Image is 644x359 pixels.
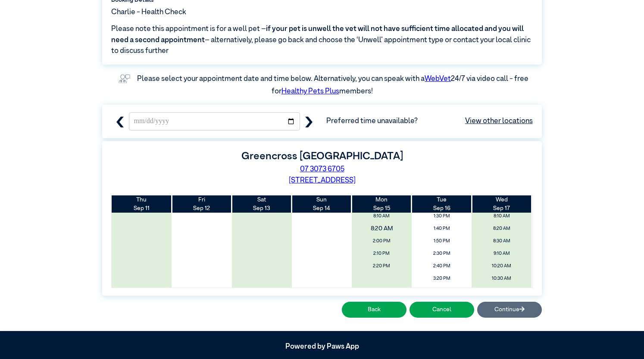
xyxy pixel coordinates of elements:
span: 8:10 AM [354,211,409,222]
span: 3:30 PM [414,286,469,297]
span: 8:10 AM [474,211,529,222]
span: 1:40 PM [414,223,469,234]
span: 8:30 AM [474,236,529,247]
th: Sep 13 [232,195,292,213]
a: Healthy Pets Plus [281,88,339,95]
span: 8:20 AM [346,222,417,235]
span: 9:10 AM [474,248,529,259]
span: 10:30 AM [474,273,529,284]
th: Sep 14 [292,195,352,213]
span: 2:10 PM [354,248,409,259]
span: 2:30 PM [414,248,469,259]
th: Sep 17 [472,195,531,213]
span: 2:00 PM [354,236,409,247]
th: Sep 15 [352,195,412,213]
button: Cancel [410,302,474,318]
span: 1:50 PM [414,236,469,247]
th: Sep 16 [412,195,472,213]
span: Charlie - Health Check [111,7,186,18]
button: Back [342,302,406,318]
span: 10:20 AM [474,261,529,272]
span: 3:20 PM [414,273,469,284]
span: 1:30 PM [414,211,469,222]
img: vet [116,71,133,86]
span: 2:40 PM [414,261,469,272]
span: 10:40 AM [474,286,529,297]
a: WebVet [425,75,451,83]
span: Preferred time unavailable? [326,116,533,127]
span: Please note this appointment is for a well pet – – alternatively, please go back and choose the ‘... [111,24,533,57]
label: Please select your appointment date and time below. Alternatively, you can speak with a 24/7 via ... [137,75,530,96]
h5: Powered by Paws App [102,343,542,351]
th: Sep 12 [172,195,231,213]
span: 8:20 AM [474,223,529,234]
label: Greencross [GEOGRAPHIC_DATA] [241,151,403,161]
th: Sep 11 [112,195,172,213]
span: 2:20 PM [354,261,409,272]
span: if your pet is unwell the vet will not have sufficient time allocated and you will need a second ... [111,25,524,44]
a: [STREET_ADDRESS] [289,177,356,184]
a: View other locations [465,116,533,127]
a: 07 3073 6705 [300,166,344,173]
